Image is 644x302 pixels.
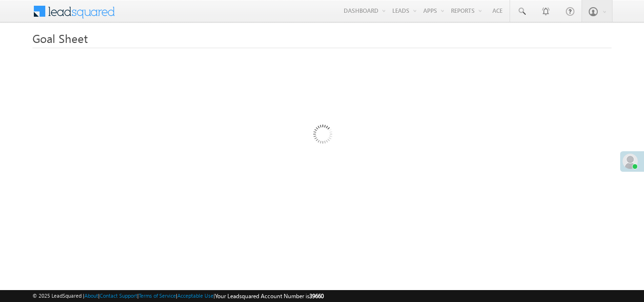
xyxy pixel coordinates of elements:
span: Your Leadsquared Account Number is [215,292,324,300]
span: 39660 [309,292,324,300]
a: Contact Support [100,292,137,299]
span: © 2025 LeadSquared | | | | | [32,292,324,301]
span: Goal Sheet [32,31,88,46]
a: Acceptable Use [177,292,214,299]
a: Terms of Service [139,292,176,299]
a: About [84,292,98,299]
img: Loading... [273,86,371,185]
